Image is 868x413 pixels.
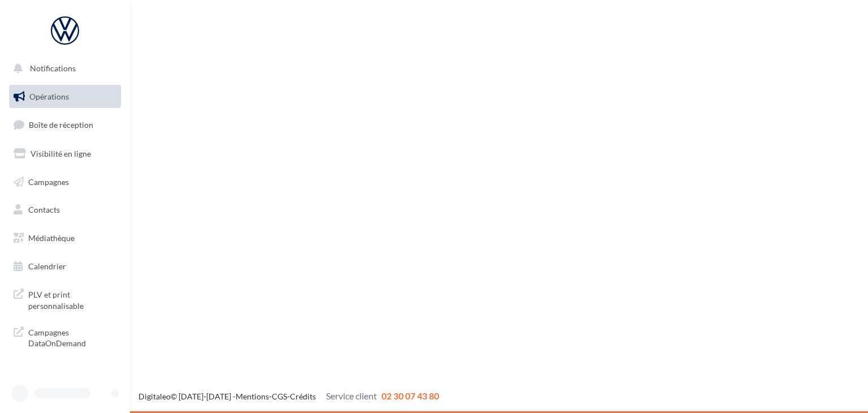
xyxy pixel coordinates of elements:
[30,63,76,73] span: Notifications
[28,205,60,214] span: Contacts
[31,149,91,158] span: Visibilité en ligne
[28,177,69,186] span: Campagnes
[7,57,119,80] button: Notifications
[28,287,116,311] span: PLV et print personnalisable
[7,255,123,278] a: Calendrier
[7,282,123,316] a: PLV et print personnalisable
[138,392,171,401] a: Digitaleo
[28,261,66,271] span: Calendrier
[138,392,439,401] span: © [DATE]-[DATE] - - -
[28,233,75,243] span: Médiathèque
[7,170,123,194] a: Campagnes
[7,85,123,109] a: Opérations
[326,390,377,401] span: Service client
[290,392,316,401] a: Crédits
[236,392,269,401] a: Mentions
[7,113,123,137] a: Boîte de réception
[28,325,116,349] span: Campagnes DataOnDemand
[381,390,439,401] span: 02 30 07 43 80
[7,198,123,222] a: Contacts
[7,320,123,354] a: Campagnes DataOnDemand
[272,392,287,401] a: CGS
[29,120,93,130] span: Boîte de réception
[7,142,123,166] a: Visibilité en ligne
[7,226,123,250] a: Médiathèque
[29,92,69,101] span: Opérations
